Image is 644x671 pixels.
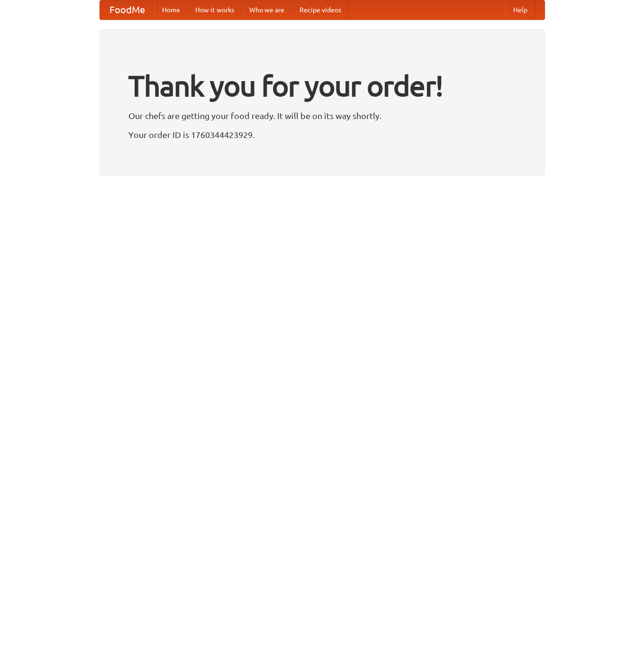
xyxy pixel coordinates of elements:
a: FoodMe [100,0,154,19]
a: Recipe videos [292,0,349,19]
p: Our chefs are getting your food ready. It will be on its way shortly. [128,109,516,123]
a: How it works [188,0,242,19]
a: Home [154,0,188,19]
a: Help [506,0,535,19]
h1: Thank you for your order! [128,63,516,109]
p: Your order ID is 1760344423929. [128,128,516,142]
a: Who we are [242,0,292,19]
